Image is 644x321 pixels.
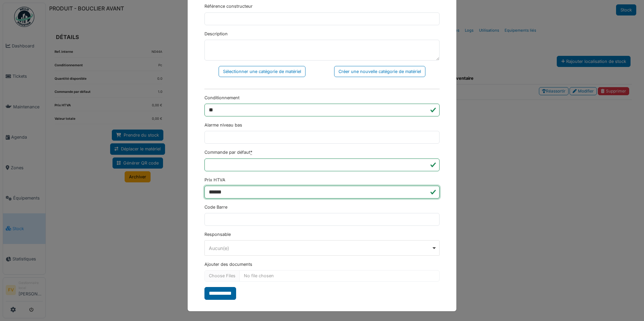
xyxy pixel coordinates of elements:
[204,204,227,210] label: Code Barre
[209,245,431,252] div: Aucun(e)
[204,3,253,9] label: Référence constructeur
[334,66,425,77] div: Créer une nouvelle catégorie de matériel
[250,150,252,155] abbr: Requis
[219,66,305,77] div: Sélectionner une catégorie de matériel
[204,177,225,183] label: Prix HTVA
[204,261,252,267] label: Ajouter des documents
[204,231,231,238] label: Responsable
[204,122,242,128] label: Alarme niveau bas
[204,149,252,155] label: Commande par défaut
[204,31,228,37] label: Description
[204,95,239,101] label: Conditionnement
